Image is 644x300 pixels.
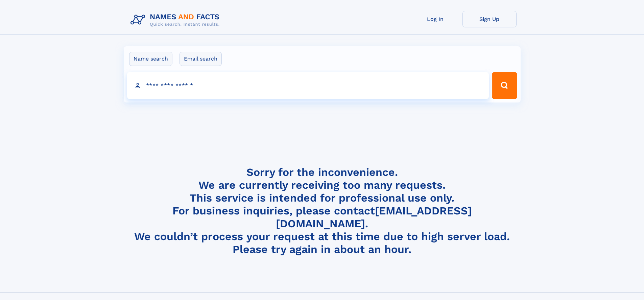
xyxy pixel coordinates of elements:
[180,52,222,66] label: Email search
[276,204,472,230] a: [EMAIL_ADDRESS][DOMAIN_NAME]
[408,11,462,27] a: Log In
[128,166,517,256] h4: Sorry for the inconvenience. We are currently receiving too many requests. This service is intend...
[128,11,225,29] img: Logo Names and Facts
[129,52,172,66] label: Name search
[127,72,489,99] input: search input
[492,72,517,99] button: Search Button
[462,11,517,27] a: Sign Up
